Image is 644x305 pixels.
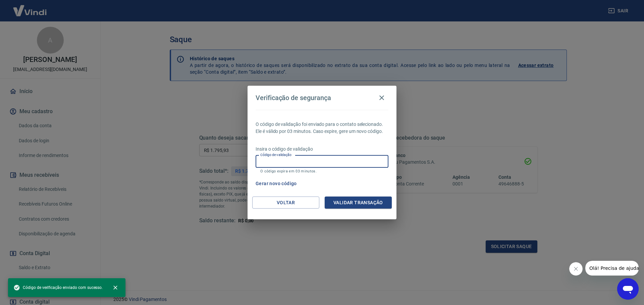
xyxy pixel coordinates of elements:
label: Código de validação [260,152,291,157]
p: O código de validação foi enviado para o contato selecionado. Ele é válido por 03 minutos. Caso e... [256,121,388,135]
p: O código expira em 03 minutos. [260,169,384,173]
span: Olá! Precisa de ajuda? [4,5,56,10]
iframe: Mensagem da empresa [585,261,639,276]
button: Gerar novo código [253,177,300,190]
p: Insira o código de validação [256,146,388,153]
button: Voltar [252,197,319,209]
button: Validar transação [325,197,392,209]
iframe: Botão para abrir a janela de mensagens [617,278,639,300]
h4: Verificação de segurança [256,94,331,102]
button: close [108,280,123,295]
span: Código de verificação enviado com sucesso. [13,284,103,291]
iframe: Fechar mensagem [569,262,583,276]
